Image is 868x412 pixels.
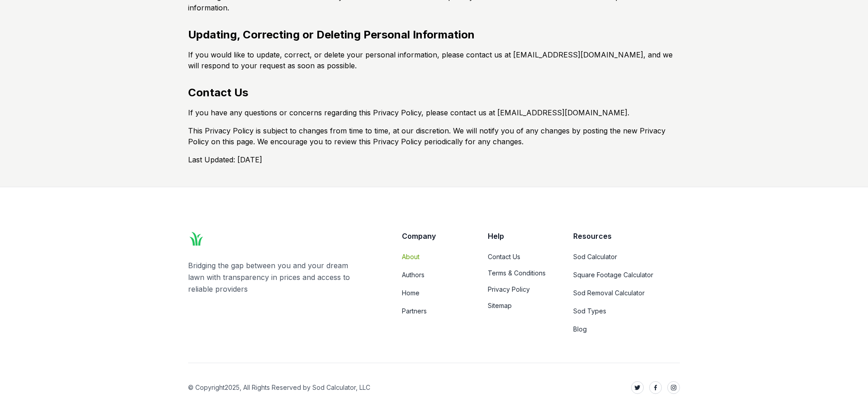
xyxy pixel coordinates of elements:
[573,307,680,316] a: Sod Types
[488,231,552,242] p: Help
[488,269,552,278] a: Terms & Conditions
[573,325,680,334] a: Blog
[188,383,370,392] p: © Copyright 2025 , All Rights Reserved by Sod Calculator, LLC
[402,307,466,316] a: Partners
[188,260,366,295] p: Bridging the gap between you and your dream lawn with transparency in prices and access to reliab...
[488,285,552,294] a: Privacy Policy
[188,154,680,165] p: Last Updated: [DATE]
[488,252,552,261] a: Contact Us
[573,252,680,261] a: Sod Calculator
[188,28,680,42] h2: Updating, Correcting or Deleting Personal Information
[573,289,680,298] a: Sod Removal Calculator
[402,289,466,298] a: Home
[402,270,466,279] a: Authors
[188,49,680,71] p: If you would like to update, correct, or delete your personal information, please contact us at [...
[188,125,680,147] p: This Privacy Policy is subject to changes from time to time, at our discretion. We will notify yo...
[188,107,680,118] p: If you have any questions or concerns regarding this Privacy Policy, please contact us at [EMAIL_...
[402,252,466,261] a: About
[573,270,680,279] a: Square Footage Calculator
[573,231,680,242] p: Resources
[402,231,466,242] p: Company
[488,301,552,310] a: Sitemap
[188,85,680,100] h2: Contact Us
